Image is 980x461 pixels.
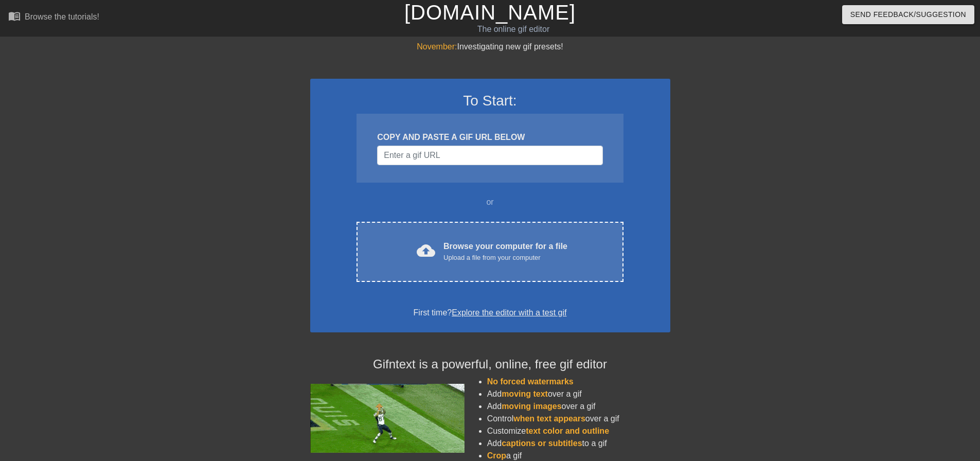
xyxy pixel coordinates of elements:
span: Send Feedback/Suggestion [850,8,966,21]
li: Add to a gif [487,437,670,450]
a: [DOMAIN_NAME] [404,1,576,24]
li: Customize [487,425,670,437]
span: No forced watermarks [487,377,574,386]
span: cloud_upload [417,241,435,260]
div: Investigating new gif presets! [310,41,670,53]
div: COPY AND PASTE A GIF URL BELOW [377,131,602,144]
li: Add over a gif [487,388,670,400]
span: when text appears [513,414,585,423]
span: moving images [502,402,561,411]
span: text color and outline [526,427,609,435]
div: or [337,196,644,208]
div: First time? [324,307,657,319]
span: moving text [502,389,548,398]
h3: To Start: [324,92,657,110]
a: Browse the tutorials! [8,10,99,26]
a: Explore the editor with a test gif [452,308,566,317]
span: November: [417,42,457,51]
div: Browse your computer for a file [443,240,567,263]
span: Crop [487,451,506,460]
h4: Gifntext is a powerful, online, free gif editor [310,357,670,372]
button: Send Feedback/Suggestion [842,5,974,24]
div: Browse the tutorials! [25,12,99,21]
div: Upload a file from your computer [443,253,567,263]
li: Control over a gif [487,413,670,425]
li: Add over a gif [487,400,670,413]
img: football_small.gif [310,384,465,453]
span: menu_book [8,10,21,22]
span: captions or subtitles [502,439,582,448]
div: The online gif editor [332,23,695,36]
input: Username [377,146,602,165]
